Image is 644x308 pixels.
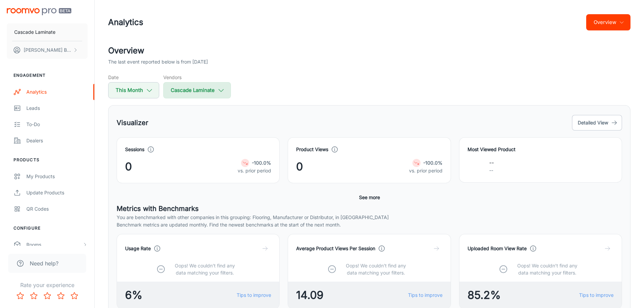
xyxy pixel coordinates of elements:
[252,160,271,166] strong: -100.0%
[26,189,88,196] div: Update Products
[26,88,88,96] div: Analytics
[14,289,27,303] button: Rate 1 star
[170,262,240,276] p: Oops! We couldn’t find any data matching your filters.
[489,159,494,167] p: --
[41,289,54,303] button: Rate 3 star
[409,167,443,174] p: vs. prior period
[468,146,614,153] h4: Most Viewed Product
[117,214,622,221] p: You are benchmarked with other companies in this grouping: Flooring, Manufacturer or Distributor,...
[108,82,159,98] button: This Month
[108,16,143,28] h1: Analytics
[489,167,494,174] p: --
[512,262,582,276] p: Oops! We couldn’t find any data matching your filters.
[7,41,88,59] button: [PERSON_NAME] Buckwold
[26,137,88,144] div: Dealers
[125,287,142,303] span: 6%
[30,259,58,267] span: Need help?
[117,204,622,214] h5: Metrics with Benchmarks
[26,173,88,180] div: My Products
[125,159,132,175] span: 0
[26,205,88,213] div: QR Codes
[296,245,375,252] h4: Average Product Views Per Session
[163,82,231,98] button: Cascade Laminate
[5,281,89,289] p: Rate your experience
[27,289,41,303] button: Rate 2 star
[7,23,88,41] button: Cascade Laminate
[125,245,151,252] h4: Usage Rate
[356,191,383,204] button: See more
[117,221,622,229] p: Benchmark metrics are updated monthly. Find the newest benchmarks at the start of the next month.
[125,146,144,153] h4: Sessions
[468,287,501,303] span: 85.2%
[68,289,81,303] button: Rate 5 star
[108,58,208,66] p: The last event reported below is from [DATE]
[26,241,82,248] div: Rooms
[237,291,271,299] a: Tips to improve
[14,28,55,36] p: Cascade Laminate
[296,287,324,303] span: 14.09
[423,160,443,166] strong: -100.0%
[54,289,68,303] button: Rate 4 star
[24,46,71,54] p: [PERSON_NAME] Buckwold
[408,291,443,299] a: Tips to improve
[296,146,328,153] h4: Product Views
[26,104,88,112] div: Leads
[163,74,231,81] h5: Vendors
[7,8,71,15] img: Roomvo PRO Beta
[108,74,159,81] h5: Date
[108,45,630,57] h2: Overview
[26,121,88,128] div: To-do
[586,14,630,30] button: Overview
[579,291,614,299] a: Tips to improve
[341,262,411,276] p: Oops! We couldn’t find any data matching your filters.
[296,159,303,175] span: 0
[468,245,527,252] h4: Uploaded Room View Rate
[117,118,148,128] h5: Visualizer
[572,115,622,131] button: Detailed View
[238,167,271,174] p: vs. prior period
